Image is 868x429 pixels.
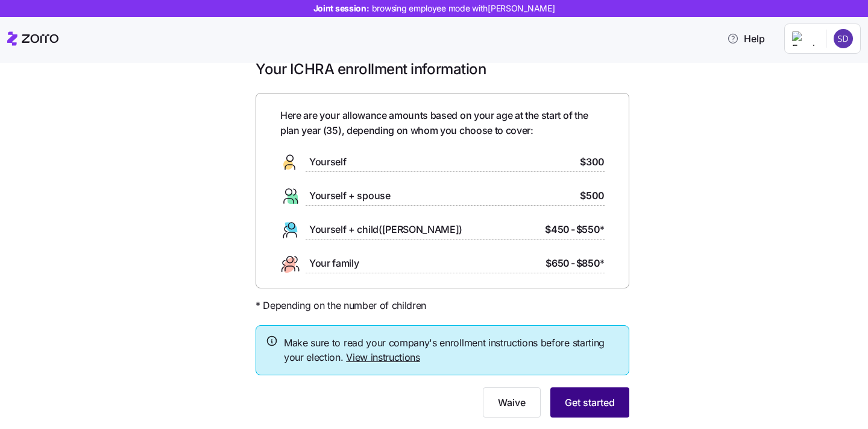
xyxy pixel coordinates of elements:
span: Yourself + spouse [309,188,391,203]
span: Help [727,31,765,46]
span: Here are your allowance amounts based on your age at the start of the plan year ( 35 ), depending... [280,108,605,138]
span: browsing employee mode with [PERSON_NAME] [372,2,555,14]
button: Waive [483,387,541,418]
span: Make sure to read your company's enrollment instructions before starting your election. [284,335,619,366]
span: $850 [576,256,605,271]
span: Joint session: [313,2,555,14]
img: 297bccb944049a049afeaf12b70407e1 [834,29,853,48]
button: Help [717,27,775,51]
span: * Depending on the number of children [256,298,426,313]
span: Your family [309,256,359,271]
span: $550 [576,222,605,237]
a: View instructions [346,351,420,363]
span: - [571,222,575,237]
span: - [571,256,575,271]
button: Get started [550,387,629,418]
span: $650 [546,256,570,271]
span: Yourself + child([PERSON_NAME]) [309,222,462,237]
img: Employer logo [792,31,816,46]
h1: Your ICHRA enrollment information [256,60,629,78]
span: Get started [565,395,615,410]
span: Waive [498,395,526,410]
span: $450 [545,222,570,237]
span: $500 [580,188,605,203]
span: $300 [580,154,605,170]
span: Yourself [309,154,346,170]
